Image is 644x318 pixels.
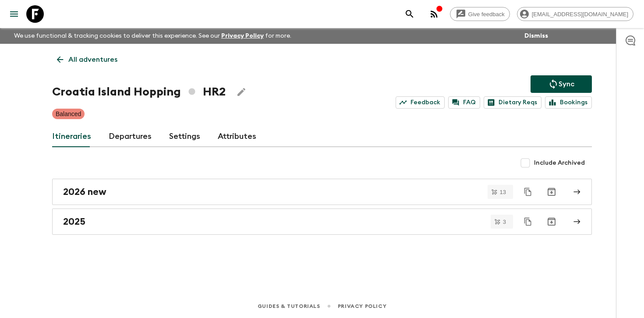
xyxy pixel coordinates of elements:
a: 2025 [52,208,592,235]
p: We use functional & tracking cookies to deliver this experience. See our for more. [11,28,295,44]
div: [EMAIL_ADDRESS][DOMAIN_NAME] [517,7,633,21]
span: 3 [498,219,511,225]
button: menu [5,5,23,23]
button: Edit Adventure Title [233,83,250,101]
a: Privacy Policy [338,301,386,311]
button: Archive [543,213,560,230]
button: Archive [543,183,560,201]
a: Bookings [545,96,592,109]
button: Sync adventure departures to the booking engine [531,75,592,93]
a: Itineraries [52,126,91,147]
a: Guides & Tutorials [258,301,320,311]
p: Balanced [56,110,81,118]
h1: Croatia Island Hopping HR2 [52,83,226,101]
a: Feedback [396,96,445,109]
a: 2026 new [52,179,592,205]
a: Give feedback [450,7,510,21]
button: Dismiss [522,30,550,42]
span: Include Archived [534,159,585,167]
p: All adventures [68,54,117,65]
a: All adventures [52,51,122,68]
a: Departures [109,126,152,147]
a: FAQ [448,96,480,109]
p: Sync [559,79,574,89]
button: Duplicate [520,184,536,200]
a: Settings [169,126,200,147]
button: search adventures [401,5,418,23]
a: Privacy Policy [221,33,264,39]
h2: 2025 [63,216,85,227]
h2: 2026 new [63,186,106,198]
a: Dietary Reqs [484,96,541,109]
span: Give feedback [464,11,510,18]
span: [EMAIL_ADDRESS][DOMAIN_NAME] [527,11,633,18]
a: Attributes [218,126,256,147]
span: 13 [495,189,511,195]
button: Duplicate [520,214,536,230]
